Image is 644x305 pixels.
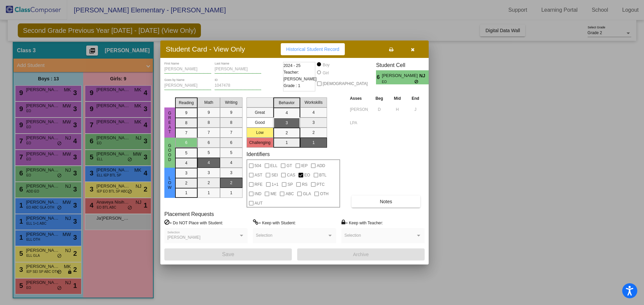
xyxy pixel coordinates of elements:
[370,95,388,102] th: Beg
[287,171,295,179] span: CAS
[287,180,293,188] span: SP
[388,95,406,102] th: Mid
[323,80,368,88] span: [DEMOGRAPHIC_DATA]
[429,73,434,81] span: 3
[166,45,245,53] h3: Student Card - View Only
[164,248,292,260] button: Save
[303,190,311,198] span: GLA
[283,69,317,82] span: Teacher: [PERSON_NAME]
[215,83,262,88] input: Enter ID
[322,62,330,68] div: Boy
[167,111,173,134] span: Great
[286,47,339,52] span: Historical Student Record
[255,180,263,188] span: RFE
[320,190,328,198] span: OTH
[255,171,262,179] span: AST
[341,219,383,226] label: = Keep with Teacher:
[222,251,234,257] span: Save
[319,171,327,179] span: BTL
[322,70,329,76] div: Girl
[167,143,173,162] span: Good
[317,162,325,170] span: ADD
[380,199,392,204] span: Notes
[164,83,211,88] input: goes by name
[270,190,276,198] span: ME
[255,190,262,198] span: IND
[302,180,308,188] span: RS
[271,171,278,179] span: SEI
[350,104,368,115] input: assessment
[352,196,420,208] button: Notes
[167,176,173,190] span: Low
[382,79,415,84] span: EO
[301,162,308,170] span: IEP
[255,162,261,170] span: 504
[419,72,429,79] span: NJ
[382,72,419,79] span: [PERSON_NAME]
[304,171,310,179] span: EO
[164,211,214,217] label: Placement Requests
[376,62,434,68] h3: Student Cell
[406,95,425,102] th: End
[247,151,270,157] label: Identifiers
[283,62,301,69] span: 2024 - 25
[317,180,325,188] span: PTC
[255,199,263,207] span: AUT
[297,248,425,260] button: Archive
[353,252,369,257] span: Archive
[286,162,292,170] span: GT
[164,219,223,226] label: = Do NOT Place with Student:
[376,73,382,81] span: 6
[167,235,201,240] span: [PERSON_NAME]
[350,118,368,128] input: assessment
[348,95,370,102] th: Asses
[285,190,294,198] span: ABC
[253,219,296,226] label: = Keep with Student:
[281,43,345,55] button: Historical Student Record
[283,82,300,89] span: Grade : 1
[270,162,277,170] span: ELL
[272,180,278,188] span: 1+1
